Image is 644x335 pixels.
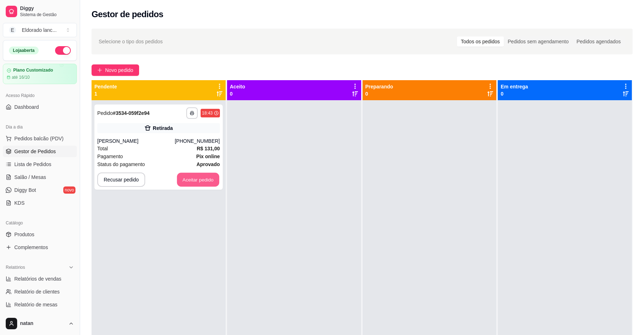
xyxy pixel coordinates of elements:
[175,137,220,145] div: [PHONE_NUMBER]
[3,273,77,285] a: Relatórios de vendas
[3,229,77,240] a: Produtos
[3,184,77,196] a: Diggy Botnovo
[3,101,77,113] a: Dashboard
[94,83,117,90] p: Pendente
[501,90,528,97] p: 0
[14,244,48,251] span: Complementos
[97,137,175,145] div: [PERSON_NAME]
[457,37,504,47] div: Todos os pedidos
[3,242,77,253] a: Complementos
[3,121,77,133] div: Dia a dia
[13,68,53,73] article: Plano Customizado
[3,286,77,297] a: Relatório de clientes
[14,231,34,238] span: Produtos
[97,173,145,187] button: Recusar pedido
[3,64,77,84] a: Plano Customizadoaté 16/10
[14,148,56,155] span: Gestor de Pedidos
[230,90,245,97] p: 0
[12,74,30,80] article: até 16/10
[6,264,25,270] span: Relatórios
[99,38,163,45] span: Selecione o tipo dos pedidos
[3,197,77,209] a: KDS
[14,199,25,207] span: KDS
[97,110,113,116] span: Pedido
[3,217,77,229] div: Catálogo
[92,64,139,76] button: Novo pedido
[14,288,60,295] span: Relatório de clientes
[20,12,74,18] span: Sistema de Gestão
[22,26,56,34] div: Eldorado lanc ...
[3,90,77,101] div: Acesso Rápido
[14,174,46,181] span: Salão / Mesas
[202,110,213,116] div: 18:43
[3,159,77,170] a: Lista de Pedidos
[113,110,150,116] strong: # 3534-059f2e94
[572,37,625,47] div: Pedidos agendados
[97,68,102,73] span: plus
[3,3,77,20] a: DiggySistema de Gestão
[14,301,58,308] span: Relatório de mesas
[196,161,220,167] strong: aprovado
[9,47,39,54] div: Loja aberta
[501,83,528,90] p: Em entrega
[177,173,219,187] button: Aceitar pedido
[97,160,145,168] span: Status do pagamento
[365,90,393,97] p: 0
[197,146,220,151] strong: R$ 131,00
[94,90,117,97] p: 1
[97,152,123,160] span: Pagamento
[365,83,393,90] p: Preparando
[196,154,220,159] strong: Pix online
[3,299,77,310] a: Relatório de mesas
[3,133,77,144] button: Pedidos balcão (PDV)
[14,161,51,168] span: Lista de Pedidos
[14,135,64,142] span: Pedidos balcão (PDV)
[14,186,36,194] span: Diggy Bot
[14,103,39,111] span: Dashboard
[9,26,16,34] span: E
[97,145,108,152] span: Total
[14,275,62,282] span: Relatórios de vendas
[3,312,77,323] a: Relatório de fidelidadenovo
[3,146,77,157] a: Gestor de Pedidos
[20,320,65,327] span: natan
[55,46,71,55] button: Alterar Status
[3,315,77,332] button: natan
[20,5,74,12] span: Diggy
[92,9,163,20] h2: Gestor de pedidos
[3,171,77,183] a: Salão / Mesas
[230,83,245,90] p: Aceito
[105,66,133,74] span: Novo pedido
[153,125,173,132] div: Retirada
[504,37,572,47] div: Pedidos sem agendamento
[3,23,77,37] button: Select a team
